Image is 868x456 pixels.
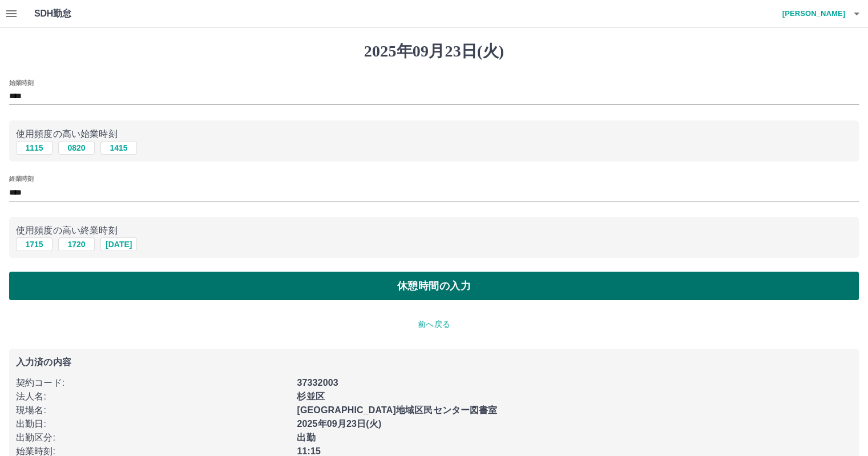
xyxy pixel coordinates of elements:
[297,405,497,415] b: [GEOGRAPHIC_DATA]地域区民センター図書室
[16,224,852,237] p: 使用頻度の高い終業時刻
[297,419,381,429] b: 2025年09月23日(火)
[9,78,33,87] label: 始業時刻
[58,141,95,155] button: 0820
[100,237,137,251] button: [DATE]
[100,141,137,155] button: 1415
[9,318,859,330] p: 前へ戻る
[16,127,852,141] p: 使用頻度の高い始業時刻
[297,433,315,442] b: 出勤
[297,392,324,401] b: 杉並区
[16,431,290,445] p: 出勤区分 :
[297,378,338,388] b: 37332003
[16,141,53,155] button: 1115
[16,390,290,403] p: 法人名 :
[9,42,859,61] h1: 2025年09月23日(火)
[297,446,321,456] b: 11:15
[16,358,852,367] p: 入力済の内容
[16,417,290,431] p: 出勤日 :
[58,237,95,251] button: 1720
[16,403,290,417] p: 現場名 :
[16,376,290,390] p: 契約コード :
[9,175,33,183] label: 終業時刻
[16,237,53,251] button: 1715
[9,272,859,300] button: 休憩時間の入力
